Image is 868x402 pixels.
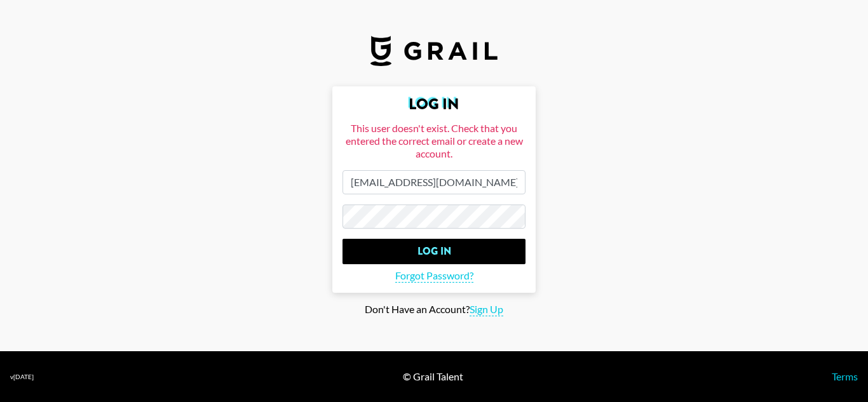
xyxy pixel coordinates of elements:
[395,269,473,283] span: Forgot Password?
[342,122,526,160] div: This user doesn't exist. Check that you entered the correct email or create a new account.
[10,303,858,316] div: Don't Have an Account?
[370,36,498,66] img: Grail Talent Logo
[832,370,858,382] a: Terms
[470,303,503,316] span: Sign Up
[403,370,463,383] div: © Grail Talent
[342,170,526,194] input: Email
[10,373,34,381] div: v [DATE]
[342,97,526,112] h2: Log In
[342,239,526,264] input: Log In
